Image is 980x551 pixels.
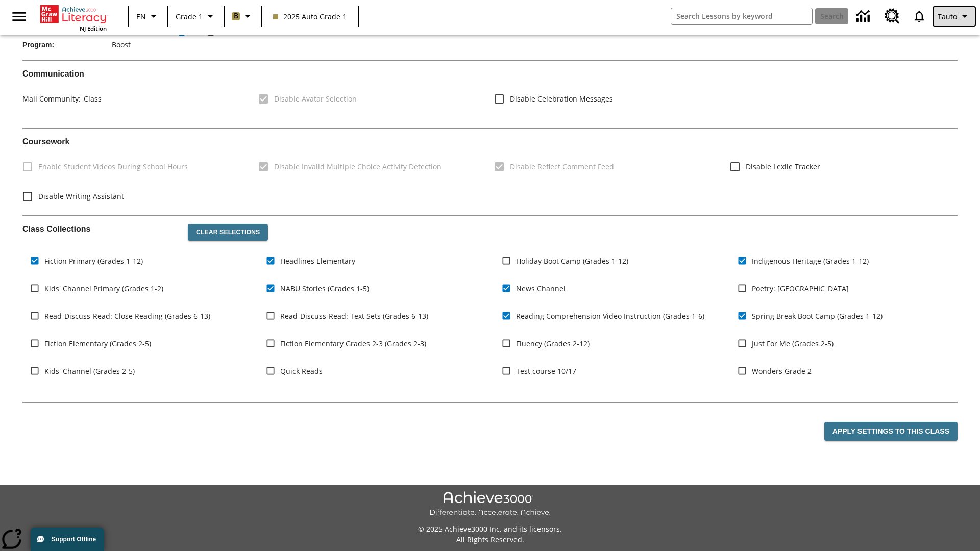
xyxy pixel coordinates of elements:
button: Open side menu [4,2,34,32]
span: Mail Community : [22,94,81,104]
input: search field [671,8,812,24]
span: Read-Discuss-Read: Close Reading (Grades 6-13) [44,311,210,321]
div: Coursework [22,137,958,207]
h2: Communication [22,69,958,79]
button: Language: EN, Select a language [132,7,164,26]
span: Kids' Channel (Grades 2-5) [44,366,135,377]
span: Fiction Elementary (Grades 2-5) [44,338,151,349]
span: Disable Invalid Multiple Choice Activity Detection [274,161,442,172]
span: Disable Writing Assistant [38,191,124,202]
img: Achieve3000 Differentiate Accelerate Achieve [429,491,551,517]
button: Apply Settings to this Class [824,422,958,441]
span: Kids' Channel Primary (Grades 1-2) [44,283,163,294]
span: Disable Celebration Messages [510,93,613,104]
span: WordStudio 2-5 (Grades 2-5) [44,393,141,404]
span: Wonders Grade 2 [752,366,812,377]
span: B [234,10,238,22]
span: Fluency (Grades 2-12) [516,338,590,349]
span: EN [136,11,146,22]
span: Disable Avatar Selection [274,93,357,104]
span: Wonders Grade 3 [752,393,812,404]
span: Just For Me (Grades 2-5) [752,338,834,349]
h2: Class Collections [22,224,180,234]
button: Clear Selections [188,224,268,241]
span: Class [81,94,102,104]
button: Boost Class color is light brown. Change class color [228,7,258,26]
span: Support Offline [52,536,96,543]
span: NJ Edition [80,24,107,32]
span: Quick Reads [280,366,323,377]
button: Profile/Settings [933,6,976,27]
span: Fiction Elementary Grades 2-3 (Grades 2-3) [280,338,426,349]
span: 2025 Auto Grade 1 [273,11,347,22]
a: Home [40,4,107,24]
span: Read-Discuss-Read: Text Sets (Grades 6-13) [280,311,428,321]
span: Reading Comprehension Video Instruction (Grades 1-6) [516,311,704,321]
span: Program : [22,41,112,49]
span: Holiday Boot Camp (Grades 1-12) [516,256,628,266]
div: Class Collections [22,216,958,394]
span: Disable Lexile Tracker [746,161,820,172]
div: Communication [22,69,958,120]
a: Resource Center, Will open in new tab [878,3,906,30]
span: Enable Student Videos During School Hours [38,161,188,172]
span: Fiction Primary (Grades 1-12) [44,256,143,266]
span: Test course 10/17 [516,366,576,377]
h2: Course work [22,137,958,146]
span: NJSLA-ELA Prep Boot Camp (Grade 3) [280,393,405,404]
a: Notifications [906,3,933,30]
div: Home [40,3,107,32]
a: Data Center [850,3,878,31]
span: Disable Reflect Comment Feed [510,161,614,172]
span: NABU Stories (Grades 1-5) [280,283,369,294]
span: Indigenous Heritage (Grades 1-12) [752,256,869,266]
span: Headlines Elementary [280,256,355,266]
button: Grade: Grade 1, Select a grade [171,7,220,26]
span: NJSLA-ELA Smart (Grade 3) [516,393,606,404]
span: Spring Break Boot Camp (Grades 1-12) [752,311,883,321]
span: News Channel [516,283,566,294]
span: Grade 1 [176,11,203,22]
span: Boost [112,40,131,49]
span: Tauto [938,11,957,22]
span: Poetry: [GEOGRAPHIC_DATA] [752,283,849,294]
button: Support Offline [31,528,104,551]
